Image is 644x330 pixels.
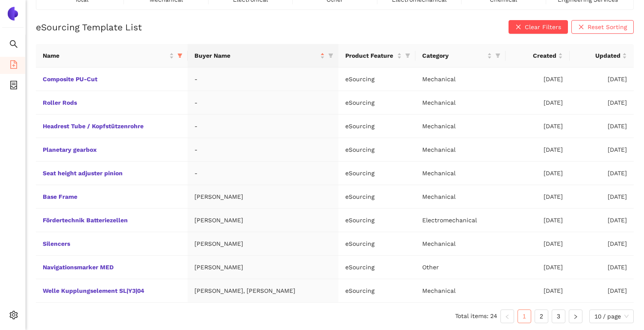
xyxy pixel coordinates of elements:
[570,115,634,138] td: [DATE]
[338,232,415,256] td: eSourcing
[570,256,634,279] td: [DATE]
[570,44,634,68] th: this column's title is Updated,this column is sortable
[188,91,338,115] td: -
[415,91,506,115] td: Mechanical
[326,49,335,62] span: filter
[188,279,338,303] td: [PERSON_NAME], [PERSON_NAME]
[415,138,506,162] td: Mechanical
[415,279,506,303] td: Mechanical
[188,68,338,91] td: -
[194,51,318,60] span: Buyer Name
[506,256,570,279] td: [DATE]
[405,53,410,58] span: filter
[571,20,634,34] button: closeReset Sorting
[506,138,570,162] td: [DATE]
[525,22,561,32] span: Clear Filters
[506,279,570,303] td: [DATE]
[338,44,415,68] th: this column's title is Product Feature,this column is sortable
[495,53,500,58] span: filter
[569,309,582,323] button: right
[338,91,415,115] td: eSourcing
[9,37,18,54] span: search
[43,51,168,60] span: Name
[570,91,634,115] td: [DATE]
[512,51,556,60] span: Created
[338,162,415,185] td: eSourcing
[506,209,570,232] td: [DATE]
[9,57,18,74] span: file-add
[188,209,338,232] td: [PERSON_NAME]
[455,309,497,323] li: Total items: 24
[506,162,570,185] td: [DATE]
[509,20,568,34] button: closeClear Filters
[188,138,338,162] td: -
[552,309,565,323] li: 3
[9,78,18,95] span: container
[9,308,18,325] span: setting
[494,49,502,62] span: filter
[589,309,634,323] div: Page Size
[403,49,412,62] span: filter
[338,68,415,91] td: eSourcing
[576,51,620,60] span: Updated
[345,51,395,60] span: Product Feature
[188,115,338,138] td: -
[328,53,333,58] span: filter
[188,185,338,209] td: [PERSON_NAME]
[415,256,506,279] td: Other
[535,310,548,323] a: 2
[506,44,570,68] th: this column's title is Created,this column is sortable
[338,185,415,209] td: eSourcing
[36,21,142,33] h2: eSourcing Template List
[177,53,182,58] span: filter
[415,209,506,232] td: Electromechanical
[338,279,415,303] td: eSourcing
[506,232,570,256] td: [DATE]
[570,138,634,162] td: [DATE]
[188,162,338,185] td: -
[415,68,506,91] td: Mechanical
[36,44,188,68] th: this column's title is Name,this column is sortable
[188,232,338,256] td: [PERSON_NAME]
[506,91,570,115] td: [DATE]
[570,185,634,209] td: [DATE]
[500,309,514,323] li: Previous Page
[569,309,582,323] li: Next Page
[506,115,570,138] td: [DATE]
[570,68,634,91] td: [DATE]
[573,314,578,319] span: right
[578,24,584,31] span: close
[506,185,570,209] td: [DATE]
[415,115,506,138] td: Mechanical
[6,7,20,21] img: Logo
[415,162,506,185] td: Mechanical
[338,209,415,232] td: eSourcing
[188,256,338,279] td: [PERSON_NAME]
[552,310,565,323] a: 3
[570,279,634,303] td: [DATE]
[505,314,510,319] span: left
[515,24,521,31] span: close
[506,68,570,91] td: [DATE]
[594,310,629,323] span: 10 / page
[518,309,531,323] li: 1
[500,309,514,323] button: left
[338,138,415,162] td: eSourcing
[415,185,506,209] td: Mechanical
[535,309,548,323] li: 2
[338,256,415,279] td: eSourcing
[176,49,184,62] span: filter
[518,310,531,323] a: 1
[422,51,485,60] span: Category
[588,22,627,32] span: Reset Sorting
[338,115,415,138] td: eSourcing
[415,44,506,68] th: this column's title is Category,this column is sortable
[415,232,506,256] td: Mechanical
[570,162,634,185] td: [DATE]
[570,209,634,232] td: [DATE]
[570,232,634,256] td: [DATE]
